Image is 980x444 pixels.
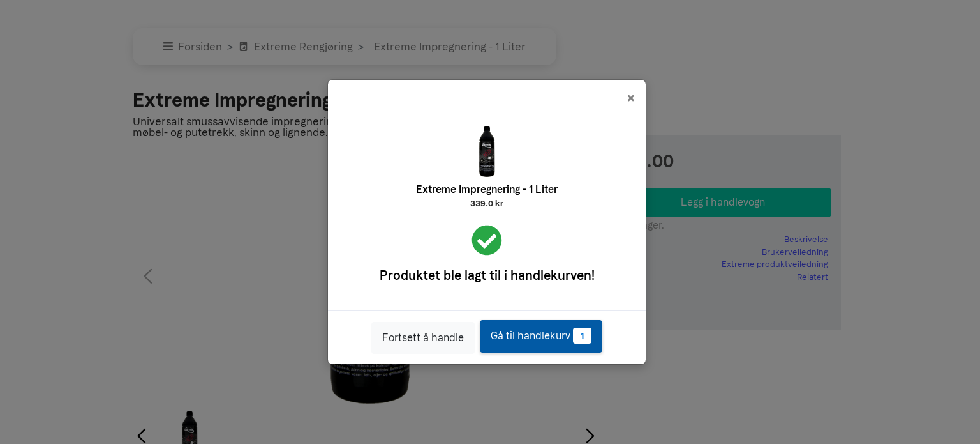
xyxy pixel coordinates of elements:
a: Gå til handlekurv1 [480,320,602,353]
h5: Produktet ble lagt til i handlekurven! [338,266,635,285]
span: 1 [573,328,591,344]
span: × [627,88,635,107]
img: Produktbilde [479,126,496,177]
h6: Extreme Impregnering - 1 Liter [416,182,558,197]
button: Close [616,80,646,116]
button: Fortsett å handle [371,322,475,354]
span: 339.0 kr [470,199,503,208]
